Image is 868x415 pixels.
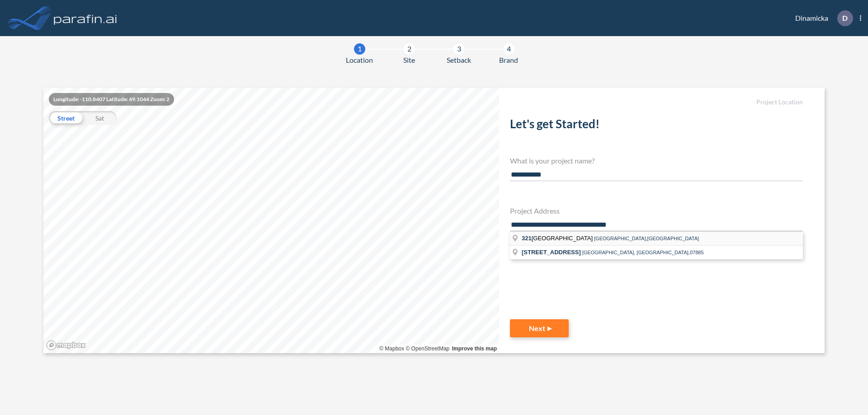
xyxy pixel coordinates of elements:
div: 1 [354,43,365,55]
span: 321 [522,235,532,242]
span: [GEOGRAPHIC_DATA], [GEOGRAPHIC_DATA],07885 [582,250,704,255]
div: Sat [83,111,117,125]
span: Location [346,55,373,65]
span: Brand [499,55,518,65]
button: Next [510,319,569,337]
div: 2 [404,43,415,55]
h5: Project Location [510,98,803,106]
a: Improve this map [452,345,497,352]
a: Mapbox homepage [46,340,86,350]
div: 3 [453,43,465,55]
span: [STREET_ADDRESS] [522,249,581,256]
h4: What is your project name? [510,156,803,165]
div: 4 [503,43,514,55]
span: [GEOGRAPHIC_DATA],[GEOGRAPHIC_DATA] [594,236,699,241]
div: Dinamicka [782,10,861,26]
div: Street [49,111,83,125]
span: [GEOGRAPHIC_DATA] [522,235,594,242]
span: Site [403,55,415,65]
img: logo [52,9,119,27]
h2: Let's get Started! [510,117,803,135]
a: Mapbox [379,345,404,352]
h4: Project Address [510,206,803,215]
span: Setback [447,55,471,65]
canvas: Map [43,88,499,353]
div: Longitude: -110.8407 Latitude: 49.1044 Zoom: 2 [49,93,174,106]
a: OpenStreetMap [406,345,449,352]
p: D [842,14,848,22]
